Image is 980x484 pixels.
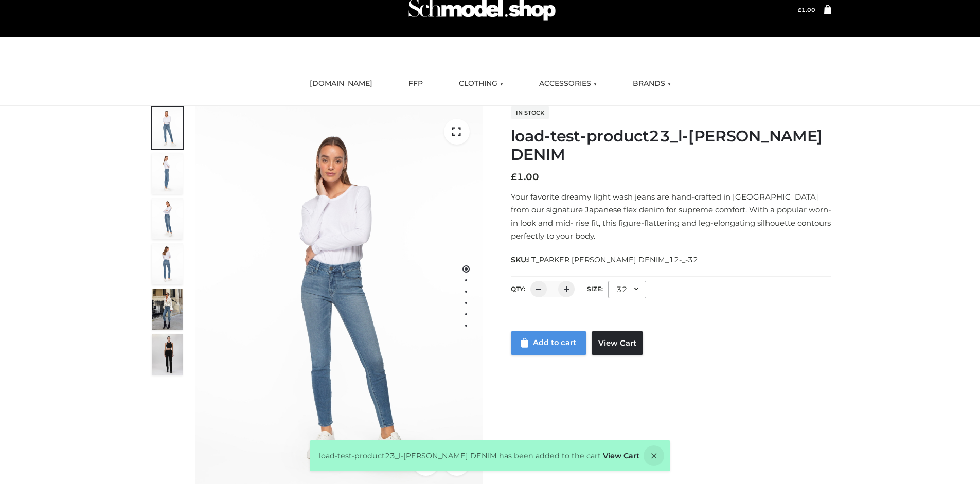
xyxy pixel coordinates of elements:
[511,331,587,355] a: Add to cart
[511,171,517,183] span: £
[152,243,183,284] img: 2001KLX-Ava-skinny-cove-2-scaled_32c0e67e-5e94-449c-a916-4c02a8c03427.jpg
[531,73,604,95] a: ACCESSORIES
[592,331,643,355] a: View Cart
[511,106,549,119] span: In stock
[511,190,831,243] p: Your favorite dreamy light wash jeans are hand-crafted in [GEOGRAPHIC_DATA] from our signature Ja...
[302,73,380,95] a: [DOMAIN_NAME]
[310,440,670,471] div: load-test-product23_l-[PERSON_NAME] DENIM has been added to the cart
[152,198,183,239] img: 2001KLX-Ava-skinny-cove-3-scaled_eb6bf915-b6b9-448f-8c6c-8cabb27fd4b2.jpg
[511,127,831,164] h1: load-test-product23_l-[PERSON_NAME] DENIM
[608,281,646,298] div: 32
[798,7,801,13] span: £
[511,171,539,183] bdi: 1.00
[511,254,699,266] span: SKU:
[152,153,183,194] img: 2001KLX-Ava-skinny-cove-4-scaled_4636a833-082b-4702-abec-fd5bf279c4fc.jpg
[451,73,511,95] a: CLOTHING
[798,7,815,13] bdi: 1.00
[152,107,183,149] img: 2001KLX-Ava-skinny-cove-1-scaled_9b141654-9513-48e5-b76c-3dc7db129200.jpg
[587,285,603,293] label: Size:
[152,334,183,375] img: 49df5f96394c49d8b5cbdcda3511328a.HD-1080p-2.5Mbps-49301101_thumbnail.jpg
[603,451,639,460] a: View Cart
[528,255,698,264] span: LT_PARKER [PERSON_NAME] DENIM_12-_-32
[625,73,679,95] a: BRANDS
[401,73,431,95] a: FFP
[511,285,525,293] label: QTY:
[152,289,183,330] img: Bowery-Skinny_Cove-1.jpg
